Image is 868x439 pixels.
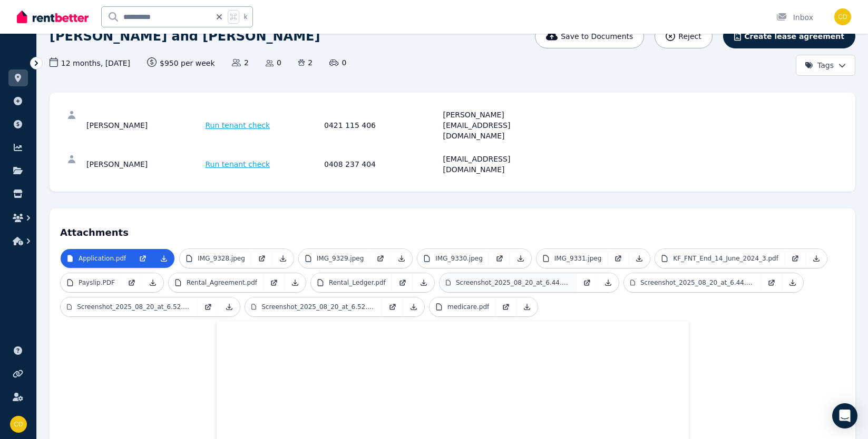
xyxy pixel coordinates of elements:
[50,57,130,68] span: 12 months , [DATE]
[264,273,285,292] a: Open in new Tab
[266,57,281,68] span: 0
[261,303,376,311] p: Screenshot_2025_08_20_at_6.52.38 PM.png
[147,57,215,68] span: $950 per week
[86,154,202,175] div: [PERSON_NAME]
[413,273,434,292] a: Download Attachment
[806,249,827,268] a: Download Attachment
[245,297,382,316] a: Screenshot_2025_08_20_at_6.52.38 PM.png
[629,249,650,268] a: Download Attachment
[776,12,813,23] div: Inbox
[232,57,249,68] span: 2
[198,254,245,263] p: IMG_9328.jpeg
[447,303,489,311] p: medicare.pdf
[417,249,489,268] a: IMG_9330.jpeg
[598,273,619,292] a: Download Attachment
[723,24,855,48] button: Create lease agreement
[608,249,629,268] a: Open in new Tab
[132,249,153,268] a: Open in new Tab
[153,249,174,268] a: Download Attachment
[206,159,270,169] span: Run tenant check
[391,249,412,268] a: Download Attachment
[834,8,851,25] img: Chris Dimitropoulos
[655,24,712,48] button: Reject
[832,403,857,428] div: Open Intercom Messenger
[489,249,510,268] a: Open in new Tab
[435,254,483,263] p: IMG_9330.jpeg
[187,278,257,287] p: Rental_Agreement.pdf
[796,55,855,76] button: Tags
[60,219,845,240] h4: Attachments
[272,249,294,268] a: Download Attachment
[577,273,598,292] a: Open in new Tab
[324,154,440,175] div: 0408 237 404
[61,249,132,268] a: Application.pdf
[561,31,633,42] span: Save to Documents
[782,273,803,292] a: Download Attachment
[121,273,142,292] a: Open in new Tab
[655,249,785,268] a: KF_FNT_End_14_June_2024_3.pdf
[456,278,570,287] p: Screenshot_2025_08_20_at_6.44.13 PM.png
[17,9,89,25] img: RentBetter
[298,57,313,68] span: 2
[440,273,577,292] a: Screenshot_2025_08_20_at_6.44.13 PM.png
[10,416,27,433] img: Chris Dimitropoulos
[243,13,247,21] span: k
[554,254,602,263] p: IMG_9331.jpeg
[219,297,240,316] a: Download Attachment
[640,278,755,287] p: Screenshot_2025_08_20_at_6.44.21 PM.png
[169,273,264,292] a: Rental_Agreement.pdf
[805,60,834,71] span: Tags
[142,273,163,292] a: Download Attachment
[77,303,191,311] p: Screenshot_2025_08_20_at_6.52.24 PM.png
[299,249,370,268] a: IMG_9329.jpeg
[317,254,364,263] p: IMG_9329.jpeg
[198,297,219,316] a: Open in new Tab
[443,154,559,175] div: [EMAIL_ADDRESS][DOMAIN_NAME]
[516,297,538,316] a: Download Attachment
[785,249,806,268] a: Open in new Tab
[403,297,424,316] a: Download Attachment
[761,273,782,292] a: Open in new Tab
[206,120,270,131] span: Run tenant check
[443,109,559,141] div: [PERSON_NAME][EMAIL_ADDRESS][DOMAIN_NAME]
[624,273,761,292] a: Screenshot_2025_08_20_at_6.44.21 PM.png
[324,109,440,141] div: 0421 115 406
[50,28,320,45] h1: [PERSON_NAME] and [PERSON_NAME]
[180,249,251,268] a: IMG_9328.jpeg
[744,31,844,42] span: Create lease agreement
[370,249,391,268] a: Open in new Tab
[79,278,115,287] p: Payslip.PDF
[329,57,346,68] span: 0
[61,297,198,316] a: Screenshot_2025_08_20_at_6.52.24 PM.png
[430,297,495,316] a: medicare.pdf
[329,278,386,287] p: Rental_Ledger.pdf
[311,273,392,292] a: Rental_Ledger.pdf
[495,297,516,316] a: Open in new Tab
[61,273,121,292] a: Payslip.PDF
[79,254,126,263] p: Application.pdf
[510,249,531,268] a: Download Attachment
[86,109,202,141] div: [PERSON_NAME]
[535,24,645,48] button: Save to Documents
[285,273,306,292] a: Download Attachment
[673,254,778,263] p: KF_FNT_End_14_June_2024_3.pdf
[382,297,403,316] a: Open in new Tab
[537,249,608,268] a: IMG_9331.jpeg
[251,249,272,268] a: Open in new Tab
[392,273,413,292] a: Open in new Tab
[678,31,701,42] span: Reject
